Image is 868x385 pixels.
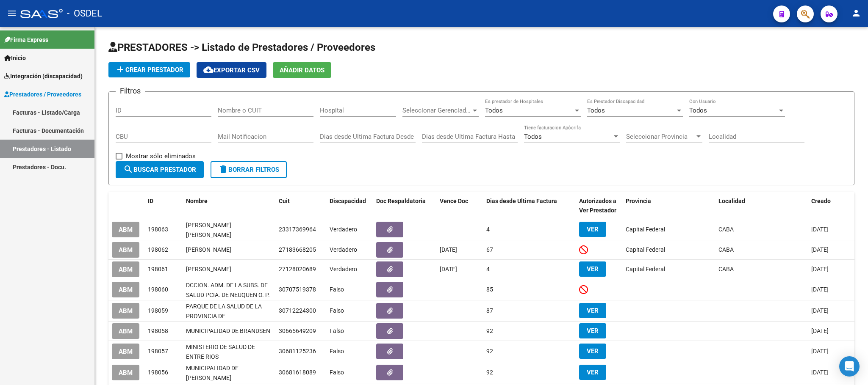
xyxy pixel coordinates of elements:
span: Capital Federal [626,226,665,233]
span: Prestadores / Proveedores [4,90,81,99]
div: [PERSON_NAME] [186,264,272,274]
div: 30712224300 [279,306,316,316]
span: Discapacidad [330,198,366,204]
div: Open Intercom Messenger [839,356,860,377]
button: ABM [112,261,139,277]
span: [DATE] [811,266,829,272]
span: [DATE] [440,266,457,272]
span: [DATE] [811,327,829,334]
datatable-header-cell: Doc Respaldatoria [373,192,436,220]
button: VER [579,261,606,277]
span: [DATE] [811,348,829,355]
span: 198061 [148,266,168,272]
datatable-header-cell: Discapacidad [326,192,373,220]
span: 4 [486,266,490,272]
span: VER [587,307,599,314]
span: 198060 [148,286,168,293]
span: - OSDEL [67,4,102,23]
span: Verdadero [330,226,357,233]
datatable-header-cell: Nombre [183,192,275,220]
datatable-header-cell: ID [144,192,183,220]
span: ABM [119,226,133,234]
div: PARQUE DE LA SALUD DE LA PROVINCIA DE [GEOGRAPHIC_DATA] [PERSON_NAME] XVII - NRO 70 [186,302,272,319]
span: Falso [330,327,344,334]
div: [PERSON_NAME] [PERSON_NAME] [186,220,272,238]
div: MUNICIPALIDAD DE [PERSON_NAME] [186,363,272,381]
span: [DATE] [811,369,829,376]
span: 198057 [148,348,168,355]
mat-icon: cloud_download [203,65,214,75]
span: [DATE] [811,307,829,314]
span: Añadir Datos [280,66,324,74]
span: Autorizados a Ver Prestador [579,198,616,214]
datatable-header-cell: Creado [808,192,854,220]
span: 92 [486,348,493,355]
button: ABM [112,282,139,297]
span: Localidad [718,198,745,204]
datatable-header-cell: Localidad [715,192,808,220]
span: [DATE] [811,286,829,293]
span: Falso [330,369,344,376]
button: VER [579,365,606,380]
button: Exportar CSV [197,62,266,78]
span: Seleccionar Provincia [626,133,695,140]
div: 23317369964 [279,225,316,234]
span: ABM [119,307,133,315]
span: Seleccionar Gerenciador [402,107,471,114]
span: CABA [718,246,734,253]
span: Verdadero [330,266,357,272]
span: 198063 [148,226,168,233]
button: ABM [112,365,139,380]
span: ABM [119,348,133,355]
span: VER [587,368,599,376]
span: 87 [486,307,493,314]
span: ABM [119,266,133,273]
datatable-header-cell: Vence Doc [436,192,483,220]
div: 27183668205 [279,245,316,255]
span: Verdadero [330,246,357,253]
datatable-header-cell: Dias desde Ultima Factura [483,192,576,220]
button: VER [579,303,606,318]
span: VER [587,265,599,273]
span: ABM [119,327,133,335]
span: Vence Doc [440,198,468,204]
span: 85 [486,286,493,293]
span: VER [587,347,599,355]
span: 198056 [148,369,168,376]
datatable-header-cell: Provincia [622,192,715,220]
span: Capital Federal [626,246,665,253]
span: VER [587,225,599,233]
button: Buscar Prestador [116,161,204,178]
button: Borrar Filtros [211,161,287,178]
span: Falso [330,307,344,314]
mat-icon: delete [218,164,228,174]
span: Todos [689,107,707,114]
span: Integración (discapacidad) [4,71,83,81]
button: ABM [112,303,139,319]
button: VER [579,222,606,237]
span: PRESTADORES -> Listado de Prestadores / Proveedores [108,41,375,53]
span: Doc Respaldatoria [376,198,426,204]
span: Exportar CSV [203,66,260,74]
div: 27128020689 [279,264,316,274]
span: ABM [119,369,133,377]
span: Mostrar sólo eliminados [126,151,196,161]
span: Borrar Filtros [218,166,279,173]
span: ID [148,198,153,204]
span: [DATE] [440,246,457,253]
span: 67 [486,246,493,253]
span: Dias desde Ultima Factura [486,198,557,204]
span: Falso [330,348,344,355]
div: 30665649209 [279,326,316,336]
button: ABM [112,222,139,237]
span: 198059 [148,307,168,314]
span: ABM [119,286,133,294]
datatable-header-cell: Autorizados a Ver Prestador [576,192,622,220]
span: 4 [486,226,490,233]
span: CABA [718,226,734,233]
span: Creado [811,198,831,204]
span: Cuit [279,198,290,204]
mat-icon: menu [7,8,17,18]
span: VER [587,327,599,335]
span: 92 [486,327,493,334]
